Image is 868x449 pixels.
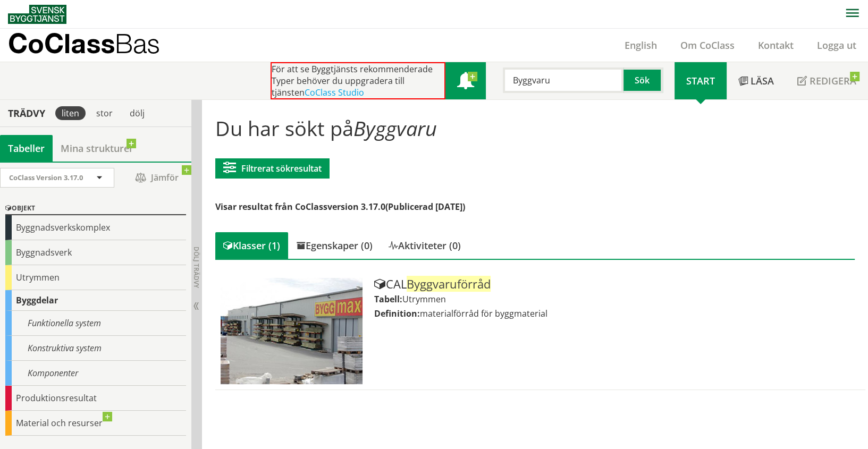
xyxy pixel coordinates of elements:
[381,232,469,259] div: Aktiviteter (0)
[5,311,186,336] div: Funktionella system
[9,173,83,182] span: CoClass Version 3.17.0
[503,67,623,93] input: Sök
[374,278,860,291] div: CAL
[5,265,186,290] div: Utrymmen
[374,293,402,305] label: Tabell:
[805,39,868,52] a: Logga ut
[192,247,201,288] span: Dölj trädvy
[420,308,547,319] span: materialförråd för byggmaterial
[215,158,330,179] button: Filtrerat sökresultat
[8,29,183,62] a: CoClassBas
[53,135,141,162] a: Mina strukturer
[55,106,86,120] div: liten
[353,114,437,142] span: Byggvaru
[786,62,868,99] a: Redigera
[727,62,786,99] a: Läsa
[669,39,746,52] a: Om CoClass
[746,39,805,52] a: Kontakt
[810,74,856,87] span: Redigera
[2,107,51,119] div: Trädvy
[271,62,445,99] div: För att se Byggtjänsts rekommenderade Typer behöver du uppgradera till tjänsten
[90,106,119,120] div: stor
[675,62,727,99] a: Start
[457,73,474,90] span: Notifikationer
[402,293,446,305] span: Utrymmen
[125,168,189,187] span: Jämför
[5,240,186,265] div: Byggnadsverk
[221,278,363,384] img: Tabell
[5,386,186,411] div: Produktionsresultat
[115,28,160,59] span: Bas
[613,39,669,52] a: English
[305,87,364,98] a: CoClass Studio
[288,232,381,259] div: Egenskaper (0)
[374,308,420,319] label: Definition:
[8,37,160,49] p: CoClass
[623,67,663,93] button: Sök
[5,336,186,361] div: Konstruktiva system
[215,116,855,140] h1: Du har sökt på
[215,232,288,259] div: Klasser (1)
[5,290,186,311] div: Byggdelar
[215,201,385,213] span: Visar resultat från CoClassversion 3.17.0
[686,74,715,87] span: Start
[407,276,491,292] span: Byggvaruförråd
[5,215,186,240] div: Byggnadsverkskomplex
[751,74,774,87] span: Läsa
[385,201,465,213] span: (Publicerad [DATE])
[123,106,151,120] div: dölj
[8,5,66,24] img: Svensk Byggtjänst
[5,411,186,436] div: Material och resurser
[5,202,186,215] div: Objekt
[5,361,186,386] div: Komponenter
